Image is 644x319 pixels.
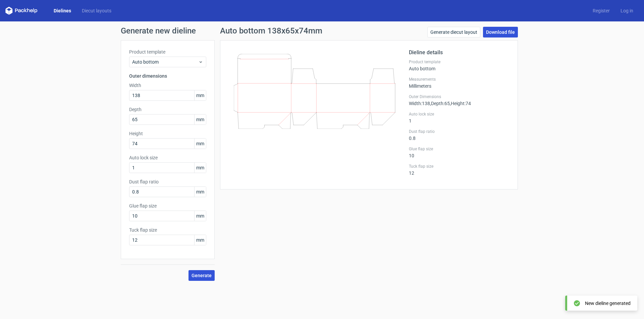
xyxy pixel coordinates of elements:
[409,101,430,106] span: Width : 138
[409,59,509,65] label: Product template
[121,27,523,35] h1: Generate new dieline
[409,146,509,152] label: Glue flap size
[409,49,509,57] h2: Dieline details
[194,139,206,149] span: mm
[189,270,215,281] button: Generate
[129,203,206,209] label: Glue flap size
[129,130,206,137] label: Height
[430,101,450,106] span: , Depth : 65
[409,164,509,169] label: Tuck flap size
[615,7,639,14] a: Log in
[587,7,615,14] a: Register
[409,94,509,99] label: Outer Dimensions
[450,101,471,106] span: , Height : 74
[585,300,631,307] div: New dieline generated
[194,114,206,125] span: mm
[129,82,206,89] label: Width
[194,211,206,221] span: mm
[409,59,509,71] div: Auto bottom
[129,178,206,185] label: Dust flap ratio
[129,154,206,161] label: Auto lock size
[409,111,509,117] label: Auto lock size
[483,27,518,37] a: Download file
[132,59,198,65] span: Auto bottom
[409,129,509,141] div: 0.8
[409,164,509,176] div: 12
[194,90,206,100] span: mm
[409,77,509,89] div: Millimeters
[427,27,480,37] a: Generate diecut layout
[129,106,206,113] label: Depth
[409,111,509,124] div: 1
[409,77,509,82] label: Measurements
[194,163,206,173] span: mm
[194,187,206,197] span: mm
[129,227,206,233] label: Tuck flap size
[76,7,117,14] a: Diecut layouts
[409,146,509,158] div: 10
[48,7,76,14] a: Dielines
[192,273,212,278] span: Generate
[194,235,206,245] span: mm
[409,129,509,134] label: Dust flap ratio
[129,49,206,55] label: Product template
[220,27,322,35] h1: Auto bottom 138x65x74mm
[129,73,206,79] h3: Outer dimensions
